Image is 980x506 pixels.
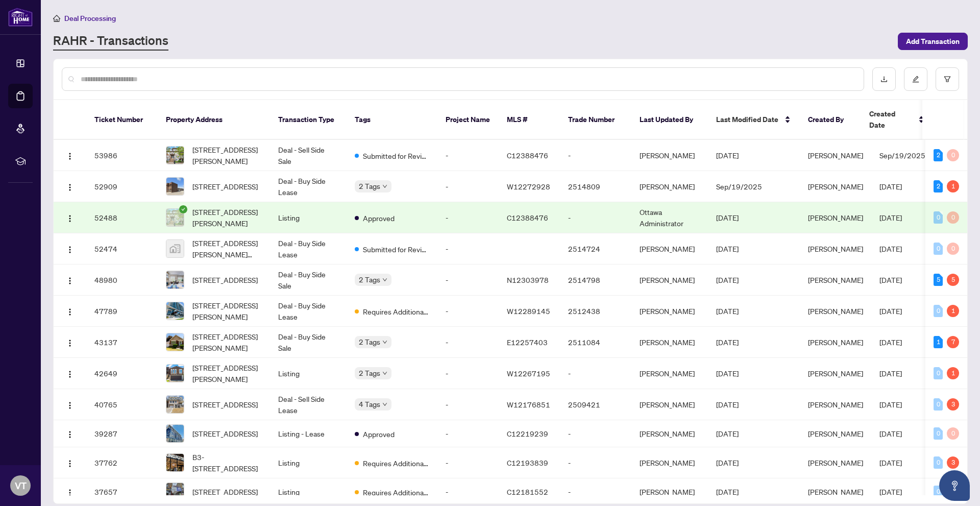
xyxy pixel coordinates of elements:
span: B3-[STREET_ADDRESS] [192,451,262,474]
td: - [437,478,499,505]
td: - [437,140,499,171]
td: Deal - Sell Side Lease [270,389,347,420]
div: 0 [934,367,943,379]
img: Logo [66,152,74,160]
span: W12272928 [507,182,550,191]
button: Logo [62,147,78,163]
span: [DATE] [716,400,739,409]
span: [STREET_ADDRESS][PERSON_NAME] [192,362,262,384]
td: Listing [270,358,347,389]
span: [PERSON_NAME] [808,306,863,316]
span: [DATE] [879,487,902,496]
div: 3 [947,398,959,411]
span: [PERSON_NAME] [808,213,863,222]
th: Tags [347,100,437,140]
span: Approved [363,212,395,224]
td: - [560,358,631,389]
button: Logo [62,209,78,226]
a: RAHR - Transactions [53,32,168,51]
td: Deal - Buy Side Lease [270,296,347,327]
img: thumbnail-img [166,333,184,351]
span: C12388476 [507,151,548,160]
span: [DATE] [716,429,739,438]
td: - [437,358,499,389]
span: [STREET_ADDRESS][PERSON_NAME][PERSON_NAME] [192,237,262,260]
span: [STREET_ADDRESS] [192,181,258,192]
img: Logo [66,308,74,316]
span: download [880,76,888,83]
td: 53986 [86,140,158,171]
div: 1 [947,367,959,379]
td: - [560,478,631,505]
img: Logo [66,246,74,254]
td: - [437,389,499,420]
td: Listing [270,202,347,233]
img: logo [8,8,33,27]
span: [DATE] [879,338,902,347]
img: thumbnail-img [166,365,184,382]
span: home [53,15,60,22]
span: [PERSON_NAME] [808,487,863,496]
span: [PERSON_NAME] [808,400,863,409]
img: thumbnail-img [166,425,184,442]
span: [DATE] [879,400,902,409]
td: Deal - Buy Side Lease [270,171,347,202]
span: C12181552 [507,487,548,496]
td: - [437,264,499,296]
td: [PERSON_NAME] [631,389,708,420]
td: - [560,202,631,233]
span: Created Date [869,108,912,131]
span: [STREET_ADDRESS][PERSON_NAME] [192,144,262,166]
div: 0 [947,243,959,255]
th: Last Updated By [631,100,708,140]
span: down [382,340,387,345]
th: Project Name [437,100,499,140]
span: filter [944,76,951,83]
img: Logo [66,183,74,191]
span: Last Modified Date [716,114,778,125]
span: C12388476 [507,213,548,222]
td: 39287 [86,420,158,447]
td: 52909 [86,171,158,202]
td: - [437,233,499,264]
span: Requires Additional Docs [363,487,429,498]
span: down [382,371,387,376]
button: Logo [62,454,78,471]
div: 0 [934,211,943,224]
span: Sep/19/2025 [716,182,762,191]
span: [DATE] [716,338,739,347]
span: Deal Processing [64,14,116,23]
th: Created Date [861,100,933,140]
span: W12267195 [507,369,550,378]
span: [DATE] [716,306,739,316]
span: [STREET_ADDRESS][PERSON_NAME] [192,300,262,322]
th: MLS # [499,100,560,140]
td: - [437,420,499,447]
img: Logo [66,214,74,223]
div: 7 [947,336,959,348]
span: Submitted for Review [363,244,429,255]
span: W12289145 [507,306,550,316]
td: [PERSON_NAME] [631,447,708,478]
img: Logo [66,489,74,497]
td: [PERSON_NAME] [631,420,708,447]
span: Submitted for Review [363,150,429,161]
span: [DATE] [879,369,902,378]
td: [PERSON_NAME] [631,140,708,171]
span: [DATE] [716,213,739,222]
span: [PERSON_NAME] [808,369,863,378]
td: [PERSON_NAME] [631,327,708,358]
span: [DATE] [716,244,739,253]
td: - [437,447,499,478]
span: 2 Tags [359,336,380,348]
span: W12176851 [507,400,550,409]
span: 2 Tags [359,274,380,285]
button: Logo [62,272,78,288]
img: thumbnail-img [166,147,184,164]
button: Logo [62,396,78,413]
img: thumbnail-img [166,178,184,195]
button: Logo [62,365,78,381]
td: 43137 [86,327,158,358]
td: - [560,140,631,171]
span: N12303978 [507,275,549,284]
